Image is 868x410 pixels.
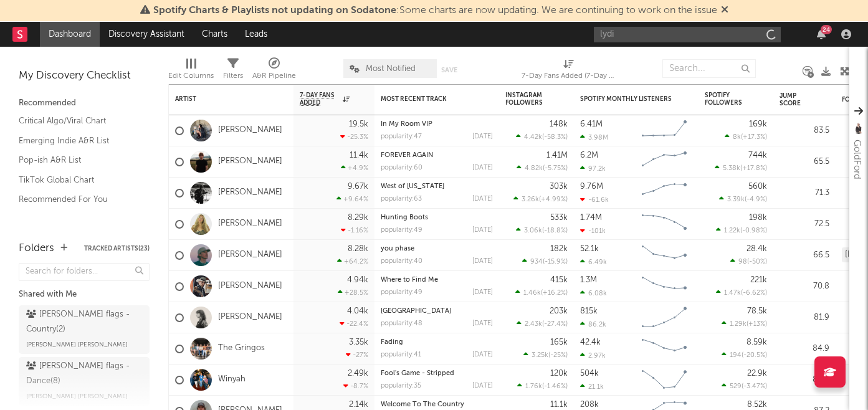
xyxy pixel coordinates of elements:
[750,276,767,284] div: 221k
[84,246,150,252] button: Tracked Artists(23)
[218,281,282,292] a: [PERSON_NAME]
[636,365,692,396] svg: Chart title
[544,321,566,328] span: -27.4 %
[381,401,493,408] div: Welcome To The Country
[381,214,493,221] div: Hunting Boots
[381,121,493,128] div: In My Room VIP
[636,178,692,209] svg: Chart title
[218,343,265,354] a: The Gringos
[715,164,767,172] div: ( )
[381,227,422,234] div: popularity: 49
[336,195,368,203] div: +9.64 %
[580,338,601,346] div: 42.4k
[347,276,368,284] div: 4.94k
[580,151,598,160] div: 6.2M
[821,25,832,34] div: 24
[349,120,368,128] div: 19.5k
[100,22,193,47] a: Discovery Assistant
[545,259,566,265] span: -15.9 %
[19,173,137,187] a: TikTok Global Chart
[780,341,829,356] div: 84.9
[780,186,829,201] div: 71.3
[546,151,568,160] div: 1.41M
[349,401,368,409] div: 2.14k
[193,22,236,47] a: Charts
[516,133,568,141] div: ( )
[525,321,542,328] span: 2.43k
[340,133,368,141] div: -25.3 %
[175,95,269,103] div: Artist
[381,152,493,159] div: FOREVER AGAIN
[580,258,607,266] div: 6.49k
[366,65,416,73] span: Most Notified
[742,165,765,172] span: +17.8 %
[348,245,368,253] div: 8.28k
[550,245,568,253] div: 182k
[19,134,137,148] a: Emerging Indie A&R List
[580,196,609,204] div: -61.6k
[532,352,548,359] span: 3.25k
[550,352,566,359] span: -25 %
[544,134,566,141] span: -58.3 %
[381,383,421,389] div: popularity: 35
[580,383,604,391] div: 21.1k
[381,370,454,377] a: Fool's Game - Stripped
[722,382,767,390] div: ( )
[522,69,615,83] div: 7-Day Fans Added (7-Day Fans Added)
[381,152,433,159] a: FOREVER AGAIN
[381,133,422,140] div: popularity: 47
[544,383,566,390] span: -1.46 %
[742,227,765,234] span: -0.98 %
[223,53,243,89] div: Filters
[223,69,243,83] div: Filters
[716,226,767,234] div: ( )
[662,59,756,78] input: Search...
[472,164,493,171] div: [DATE]
[780,92,811,107] div: Jump Score
[580,183,603,191] div: 9.76M
[26,337,128,352] span: [PERSON_NAME] [PERSON_NAME]
[236,22,276,47] a: Leads
[780,373,829,388] div: 84.4
[472,133,493,140] div: [DATE]
[524,227,542,234] span: 3.06k
[350,151,368,160] div: 11.4k
[40,22,100,47] a: Dashboard
[580,307,598,315] div: 815k
[19,193,137,206] a: Recommended For You
[722,320,767,328] div: ( )
[517,320,568,328] div: ( )
[523,351,568,359] div: ( )
[733,134,741,141] span: 8k
[550,183,568,191] div: 303k
[748,183,767,191] div: 560k
[550,338,568,346] div: 165k
[543,290,566,297] span: +16.2 %
[381,196,422,203] div: popularity: 63
[153,6,717,16] span: : Some charts are now updating. We are continuing to work on the issue
[517,164,568,172] div: ( )
[381,401,464,408] a: Welcome To The Country
[381,308,451,315] a: [GEOGRAPHIC_DATA]
[525,165,543,172] span: 4.82k
[724,227,740,234] span: 1.22k
[347,307,368,315] div: 4.04k
[594,27,781,42] input: Search for artists
[300,92,340,107] span: 7-Day Fans Added
[381,320,422,327] div: popularity: 48
[730,321,746,328] span: 1.29k
[746,245,767,253] div: 28.4k
[341,226,368,234] div: -1.16 %
[381,183,444,190] a: West of [US_STATE]
[743,134,765,141] span: +17.3 %
[580,133,608,141] div: 3.98M
[218,219,282,229] a: [PERSON_NAME]
[725,133,767,141] div: ( )
[218,188,282,198] a: [PERSON_NAME]
[780,123,829,138] div: 83.5
[516,226,568,234] div: ( )
[26,389,128,404] span: [PERSON_NAME] [PERSON_NAME]
[348,214,368,222] div: 8.29k
[849,140,864,179] div: GoldFord
[349,338,368,346] div: 3.35k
